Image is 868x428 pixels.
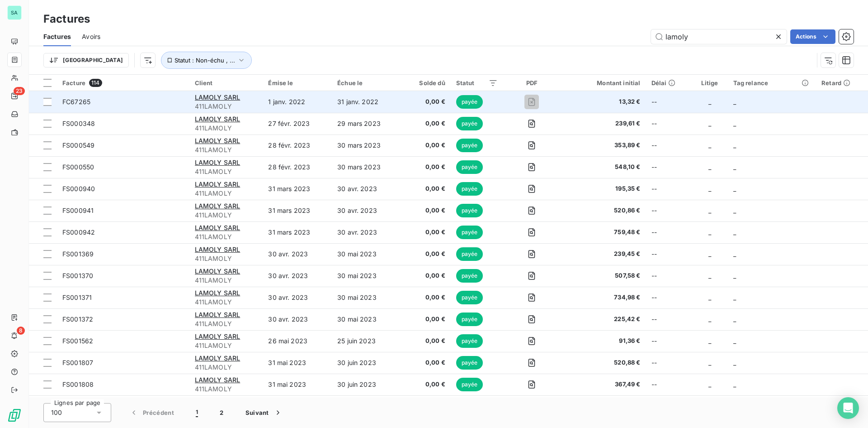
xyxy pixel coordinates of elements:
[456,378,483,391] span: payée
[195,385,258,394] span: 411LAMOLY
[408,163,445,172] span: 0,00 €
[733,228,736,236] span: _
[195,254,258,263] span: 411LAMOLY
[646,374,692,395] td: --
[733,163,736,171] span: _
[733,185,736,192] span: _
[62,359,93,366] span: FS001807
[195,137,241,144] span: LAMOLY SARL
[408,119,445,128] span: 0,00 €
[733,120,736,127] span: _
[62,337,93,345] span: FS001562
[195,224,241,231] span: LAMOLY SARL
[708,293,711,301] span: _
[263,374,332,395] td: 31 mai 2023
[263,308,332,330] td: 30 avr. 2023
[332,308,402,330] td: 30 mai 2023
[195,202,241,210] span: LAMOLY SARL
[195,341,258,350] span: 411LAMOLY
[7,408,22,423] img: Logo LeanPay
[408,79,445,87] div: Solde dû
[408,206,445,215] span: 0,00 €
[708,98,711,106] span: _
[566,293,640,302] span: 734,98 €
[456,226,483,239] span: payée
[566,184,640,193] span: 195,35 €
[43,11,90,27] h3: Factures
[195,145,258,154] span: 411LAMOLY
[708,228,711,236] span: _
[332,287,402,308] td: 30 mai 2023
[733,141,736,149] span: _
[566,337,640,346] span: 91,36 €
[566,358,640,367] span: 520,88 €
[509,79,555,87] div: PDF
[408,315,445,324] span: 0,00 €
[195,189,258,198] span: 411LAMOLY
[456,291,483,304] span: payée
[456,95,483,109] span: payée
[235,403,293,422] button: Suivant
[646,287,692,308] td: --
[185,403,209,422] button: 1
[195,332,241,340] span: LAMOLY SARL
[566,380,640,389] span: 367,49 €
[837,397,859,419] div: Open Intercom Messenger
[332,178,402,200] td: 30 avr. 2023
[43,32,71,41] span: Factures
[456,356,483,370] span: payée
[263,243,332,265] td: 30 avr. 2023
[175,57,235,64] span: Statut : Non-échu , ...
[697,79,722,87] div: Litige
[62,272,93,279] span: FS001370
[263,113,332,135] td: 27 févr. 2023
[456,117,483,130] span: payée
[708,272,711,279] span: _
[733,293,736,301] span: _
[195,311,241,318] span: LAMOLY SARL
[332,221,402,243] td: 30 avr. 2023
[332,265,402,287] td: 30 mai 2023
[646,200,692,221] td: --
[566,163,640,172] span: 548,10 €
[196,408,198,417] span: 1
[456,269,483,283] span: payée
[195,376,241,384] span: LAMOLY SARL
[456,79,498,87] div: Statut
[646,308,692,330] td: --
[646,265,692,287] td: --
[708,380,711,388] span: _
[646,221,692,243] td: --
[82,32,100,41] span: Avoirs
[790,29,835,44] button: Actions
[566,119,640,128] span: 239,61 €
[566,79,640,87] div: Montant initial
[195,289,241,297] span: LAMOLY SARL
[456,204,483,217] span: payée
[646,352,692,374] td: --
[646,243,692,265] td: --
[62,185,95,192] span: FS000940
[263,178,332,200] td: 31 mars 2023
[456,182,483,196] span: payée
[408,97,445,106] span: 0,00 €
[408,380,445,389] span: 0,00 €
[62,79,85,87] span: Facture
[651,79,687,87] div: Délai
[195,180,241,188] span: LAMOLY SARL
[195,79,258,87] div: Client
[332,330,402,352] td: 25 juin 2023
[456,313,483,326] span: payée
[646,178,692,200] td: --
[408,271,445,280] span: 0,00 €
[708,185,711,192] span: _
[332,91,402,113] td: 31 janv. 2022
[263,265,332,287] td: 30 avr. 2023
[195,115,241,123] span: LAMOLY SARL
[195,319,258,328] span: 411LAMOLY
[332,135,402,156] td: 30 mars 2023
[62,380,94,388] span: FS001808
[646,113,692,135] td: --
[708,120,711,127] span: _
[17,327,25,335] span: 8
